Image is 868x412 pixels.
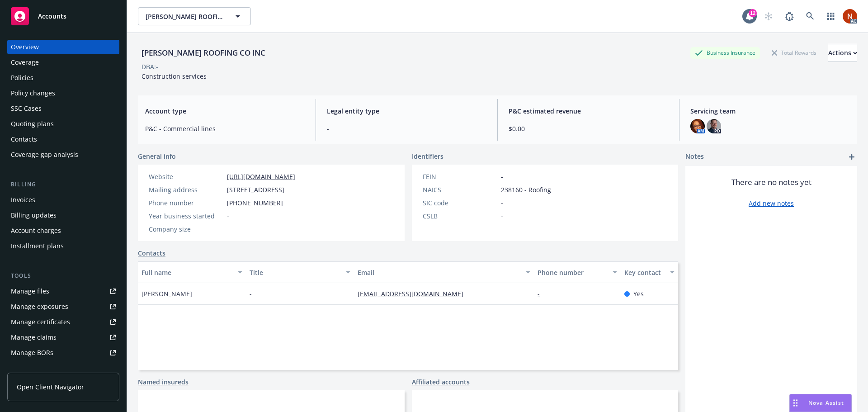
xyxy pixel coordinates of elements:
[149,198,223,208] div: Phone number
[843,9,857,24] img: photo
[759,7,778,25] a: Start snowing
[11,239,64,253] div: Installment plans
[7,346,119,360] a: Manage BORs
[354,261,534,283] button: Email
[624,268,665,277] div: Key contact
[846,152,857,162] a: add
[685,152,704,162] span: Notes
[138,7,251,25] button: [PERSON_NAME] ROOFING CO INC
[227,211,229,221] span: -
[808,399,844,407] span: Nova Assist
[138,248,165,258] a: Contacts
[423,198,497,208] div: SIC code
[7,361,119,375] a: Summary of insurance
[11,40,39,54] div: Overview
[767,47,821,58] div: Total Rewards
[11,193,35,207] div: Invoices
[731,177,811,188] span: There are no notes yet
[149,211,223,221] div: Year business started
[11,147,78,162] div: Coverage gap analysis
[250,268,340,277] div: Title
[7,101,119,116] a: SSC Cases
[327,106,486,116] span: Legal entity type
[17,382,84,392] span: Open Client Navigator
[227,172,295,181] a: [URL][DOMAIN_NAME]
[149,224,223,234] div: Company size
[7,299,119,314] a: Manage exposures
[149,172,223,181] div: Website
[707,119,721,133] img: photo
[780,7,798,25] a: Report a Bug
[7,117,119,131] a: Quoting plans
[7,132,119,147] a: Contacts
[7,40,119,54] a: Overview
[358,289,471,298] a: [EMAIL_ADDRESS][DOMAIN_NAME]
[227,198,283,208] span: [PHONE_NUMBER]
[534,261,620,283] button: Phone number
[633,289,644,298] span: Yes
[749,199,794,208] a: Add new notes
[501,198,503,208] span: -
[790,394,801,412] div: Drag to move
[423,172,497,181] div: FEIN
[138,377,189,387] a: Named insureds
[227,185,284,194] span: [STREET_ADDRESS]
[142,289,192,298] span: [PERSON_NAME]
[7,193,119,207] a: Invoices
[11,284,49,298] div: Manage files
[358,268,520,277] div: Email
[145,106,305,116] span: Account type
[7,71,119,85] a: Policies
[149,185,223,194] div: Mailing address
[7,315,119,329] a: Manage certificates
[7,4,119,29] a: Accounts
[38,13,66,20] span: Accounts
[250,289,252,298] span: -
[749,9,757,17] div: 12
[11,361,80,375] div: Summary of insurance
[412,377,470,387] a: Affiliated accounts
[538,289,547,298] a: -
[822,7,840,25] a: Switch app
[138,47,269,59] div: [PERSON_NAME] ROOFING CO INC
[142,72,207,81] span: Construction services
[11,223,61,238] div: Account charges
[7,147,119,162] a: Coverage gap analysis
[828,44,857,62] div: Actions
[789,394,852,412] button: Nova Assist
[11,208,57,223] div: Billing updates
[327,124,486,133] span: -
[138,261,246,283] button: Full name
[11,86,55,100] div: Policy changes
[11,71,33,85] div: Policies
[801,7,819,25] a: Search
[7,55,119,70] a: Coverage
[7,284,119,298] a: Manage files
[7,86,119,100] a: Policy changes
[7,239,119,253] a: Installment plans
[501,172,503,181] span: -
[11,346,53,360] div: Manage BORs
[690,47,760,58] div: Business Insurance
[538,268,607,277] div: Phone number
[142,62,158,71] div: DBA: -
[501,211,503,221] span: -
[7,223,119,238] a: Account charges
[423,211,497,221] div: CSLB
[423,185,497,194] div: NAICS
[11,315,70,329] div: Manage certificates
[142,268,232,277] div: Full name
[11,132,37,147] div: Contacts
[7,208,119,223] a: Billing updates
[690,106,850,116] span: Servicing team
[509,106,668,116] span: P&C estimated revenue
[11,117,54,131] div: Quoting plans
[7,330,119,345] a: Manage claims
[146,12,224,21] span: [PERSON_NAME] ROOFING CO INC
[690,119,705,133] img: photo
[227,224,229,234] span: -
[7,271,119,280] div: Tools
[246,261,354,283] button: Title
[621,261,678,283] button: Key contact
